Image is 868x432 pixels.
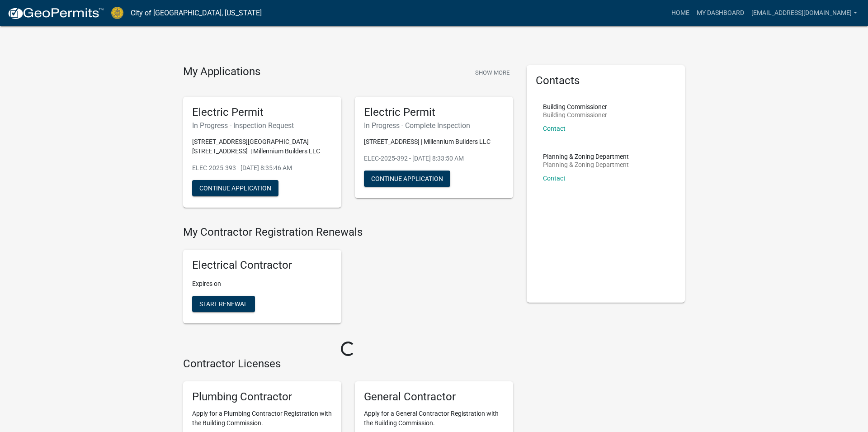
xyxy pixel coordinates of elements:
[192,296,255,312] button: Start Renewal
[364,154,504,163] p: ELEC-2025-392 - [DATE] 8:33:50 AM
[192,106,332,119] h5: Electric Permit
[543,161,629,168] p: Planning & Zoning Department
[192,180,278,196] button: Continue Application
[192,137,332,156] p: [STREET_ADDRESS][GEOGRAPHIC_DATA][STREET_ADDRESS] | Millennium Builders LLC
[192,409,332,428] p: Apply for a Plumbing Contractor Registration with the Building Commission.
[192,259,332,272] h5: Electrical Contractor
[183,357,513,370] h4: Contractor Licenses
[364,171,450,187] button: Continue Application
[668,5,693,22] a: Home
[192,121,332,130] h6: In Progress - Inspection Request
[364,106,504,119] h5: Electric Permit
[543,112,607,118] p: Building Commissioner
[192,279,332,289] p: Expires on
[543,153,629,160] p: Planning & Zoning Department
[748,5,861,22] a: [EMAIL_ADDRESS][DOMAIN_NAME]
[364,409,504,428] p: Apply for a General Contractor Registration with the Building Commission.
[543,175,566,182] a: Contact
[364,137,504,147] p: [STREET_ADDRESS] | Millennium Builders LLC
[543,104,607,110] p: Building Commissioner
[364,121,504,130] h6: In Progress - Complete Inspection
[131,5,262,21] a: City of [GEOGRAPHIC_DATA], [US_STATE]
[192,390,332,404] h5: Plumbing Contractor
[183,226,513,331] wm-registration-list-section: My Contractor Registration Renewals
[183,226,513,239] h4: My Contractor Registration Renewals
[192,163,332,173] p: ELEC-2025-393 - [DATE] 8:35:46 AM
[364,390,504,404] h5: General Contractor
[199,300,248,308] span: Start Renewal
[183,65,260,79] h4: My Applications
[693,5,748,22] a: My Dashboard
[111,7,123,19] img: City of Jeffersonville, Indiana
[536,74,676,87] h5: Contacts
[472,65,513,80] button: Show More
[543,125,566,132] a: Contact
